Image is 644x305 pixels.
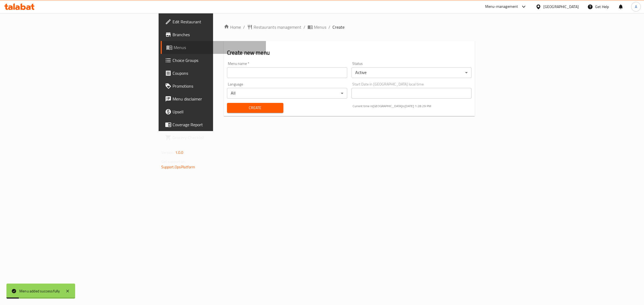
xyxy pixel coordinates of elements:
[161,163,195,170] a: Support.OpsPlatform
[352,67,472,78] div: Active
[332,24,345,30] span: Create
[227,67,347,78] input: Please enter Menu name
[161,131,266,144] a: Grocery Checklist
[227,103,283,113] button: Create
[173,96,262,102] span: Menu disclaimer
[161,80,266,92] a: Promotions
[161,41,266,54] a: Menus
[328,24,330,30] li: /
[173,134,262,141] span: Grocery Checklist
[635,4,637,10] span: A
[173,83,262,89] span: Promotions
[173,109,262,115] span: Upsell
[308,24,326,30] a: Menus
[173,70,262,76] span: Coupons
[161,54,266,67] a: Choice Groups
[161,92,266,105] a: Menu disclaimer
[227,49,472,57] h2: Create new menu
[173,18,262,25] span: Edit Restaurant
[161,28,266,41] a: Branches
[173,57,262,64] span: Choice Groups
[303,24,305,30] li: /
[485,3,518,10] div: Menu-management
[227,88,347,99] div: All
[314,24,326,30] span: Menus
[161,158,186,165] span: Get support on:
[254,24,301,30] span: Restaurants management
[161,67,266,80] a: Coupons
[161,15,266,28] a: Edit Restaurant
[231,105,279,111] span: Create
[175,149,184,156] span: 1.0.0
[247,24,301,30] a: Restaurants management
[543,4,579,10] div: [GEOGRAPHIC_DATA]
[174,44,262,51] span: Menus
[173,31,262,38] span: Branches
[224,24,475,30] nav: breadcrumb
[173,121,262,128] span: Coverage Report
[161,105,266,118] a: Upsell
[353,104,472,109] p: Current time in [GEOGRAPHIC_DATA] is [DATE] 1:28:29 PM
[161,149,174,156] span: Version:
[19,288,60,294] div: Menu added successfully
[161,118,266,131] a: Coverage Report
